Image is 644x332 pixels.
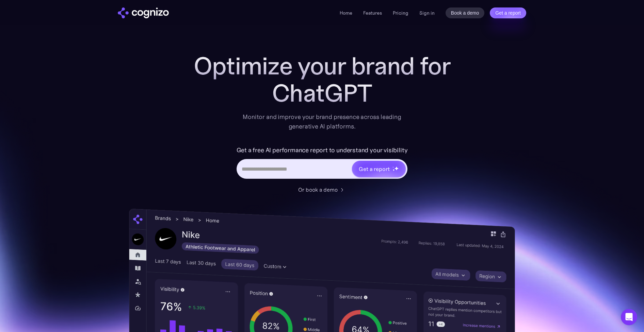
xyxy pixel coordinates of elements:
h1: Optimize your brand for [186,52,458,80]
a: Book a demo [446,7,485,18]
a: Sign in [419,9,435,17]
img: star [392,169,395,171]
a: home [118,7,169,18]
img: star [392,167,393,168]
div: Monitor and improve your brand presence across leading generative AI platforms. [238,112,406,131]
a: Or book a demo [298,186,346,194]
a: Get a reportstarstarstar [351,160,406,178]
a: Get a report [490,7,526,18]
div: ChatGPT [186,80,458,107]
img: cognizo logo [118,7,169,18]
label: Get a free AI performance report to understand your visibility [237,145,408,156]
form: Hero URL Input Form [237,145,408,182]
a: Features [363,10,382,16]
div: Or book a demo [298,186,338,194]
div: Get a report [359,165,389,173]
div: Open Intercom Messenger [621,309,637,325]
img: star [394,166,399,171]
a: Pricing [393,10,408,16]
a: Home [340,10,352,16]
